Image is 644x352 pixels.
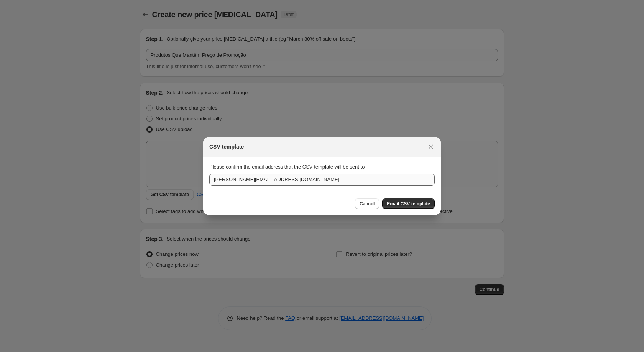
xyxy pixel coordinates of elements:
[355,198,379,209] button: Cancel
[426,141,436,152] button: Close
[209,143,244,151] h2: CSV template
[382,198,435,209] button: Email CSV template
[360,201,375,207] span: Cancel
[387,201,430,207] span: Email CSV template
[209,164,365,170] span: Please confirm the email address that the CSV template will be sent to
